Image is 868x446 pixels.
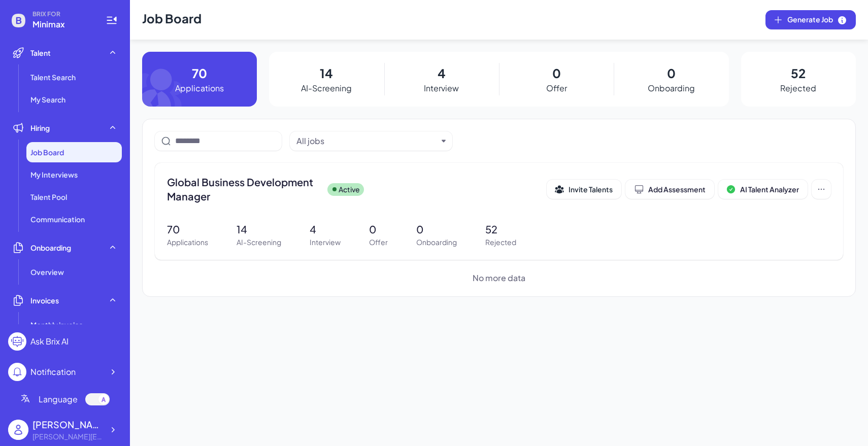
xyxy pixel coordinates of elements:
div: Maggie@joinbrix.com [32,431,104,442]
span: Invoices [30,295,59,305]
span: Overview [30,267,64,277]
p: 4 [310,222,341,237]
button: AI Talent Analyzer [718,180,808,199]
button: Generate Job [765,10,856,29]
p: Interview [424,82,459,94]
span: No more data [473,272,525,284]
div: Ask Brix AI [30,335,69,348]
p: 14 [320,64,333,82]
span: Invite Talents [569,185,613,194]
button: Add Assessment [625,180,714,199]
span: My Interviews [30,169,78,180]
span: Language [39,393,78,405]
p: 52 [791,64,806,82]
p: Rejected [780,82,816,94]
span: My Search [30,94,65,105]
p: 0 [552,64,561,82]
p: AI-Screening [237,237,281,248]
p: Active [339,184,360,195]
span: Talent [30,48,51,58]
div: Add Assessment [634,184,706,194]
p: Onboarding [416,237,457,248]
span: AI Talent Analyzer [740,185,799,194]
span: Hiring [30,123,50,133]
div: Maggie [32,418,104,431]
span: Talent Pool [30,192,67,202]
span: Communication [30,214,85,224]
p: Onboarding [648,82,695,94]
p: 0 [416,222,457,237]
span: Onboarding [30,243,71,253]
span: Talent Search [30,72,76,82]
div: Notification [30,366,76,378]
div: All jobs [296,135,324,147]
button: Invite Talents [547,180,621,199]
span: Job Board [30,147,64,157]
p: Interview [310,237,341,248]
img: user_logo.png [8,420,28,440]
p: 4 [438,64,446,82]
p: 0 [667,64,676,82]
p: 52 [485,222,516,237]
p: 0 [369,222,388,237]
p: Rejected [485,237,516,248]
span: BRIX FOR [32,10,93,18]
span: Global Business Development Manager [167,175,319,203]
span: Minimax [32,18,93,30]
p: Applications [167,237,208,248]
span: Monthly invoice [30,320,83,330]
p: Offer [546,82,567,94]
span: Generate Job [787,14,847,25]
p: Offer [369,237,388,248]
button: All jobs [296,135,438,147]
p: 14 [237,222,281,237]
p: AI-Screening [301,82,352,94]
p: 70 [167,222,208,237]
